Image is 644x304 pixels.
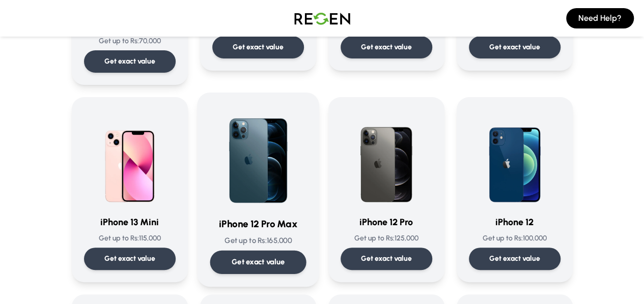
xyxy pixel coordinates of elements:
[287,4,358,33] img: Logo
[469,109,561,207] img: iPhone 12
[361,254,412,264] p: Get exact value
[84,36,176,46] p: Get up to Rs: 70,000
[489,42,540,52] p: Get exact value
[210,217,306,231] h3: iPhone 12 Pro Max
[361,42,412,52] p: Get exact value
[233,42,284,52] p: Get exact value
[341,233,432,244] p: Get up to Rs: 125,000
[469,215,561,229] h3: iPhone 12
[84,215,176,229] h3: iPhone 13 Mini
[84,109,176,207] img: iPhone 13 Mini
[210,235,306,246] p: Get up to Rs: 165,000
[104,56,155,67] p: Get exact value
[341,215,432,229] h3: iPhone 12 Pro
[489,254,540,264] p: Get exact value
[104,254,155,264] p: Get exact value
[231,257,285,267] p: Get exact value
[210,105,306,208] img: iPhone 12 Pro Max
[341,109,432,207] img: iPhone 12 Pro
[566,8,634,28] button: Need Help?
[469,233,561,244] p: Get up to Rs: 100,000
[84,233,176,244] p: Get up to Rs: 115,000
